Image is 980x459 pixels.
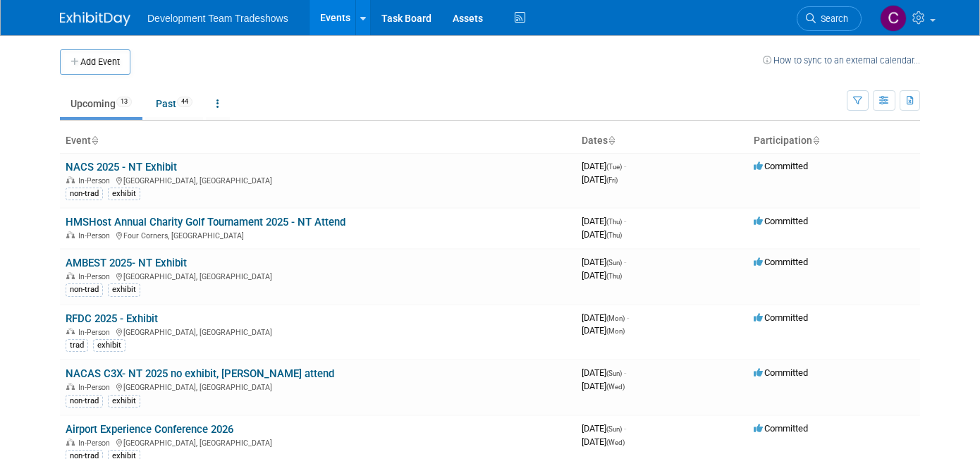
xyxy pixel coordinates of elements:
img: In-Person Event [66,272,75,279]
span: (Wed) [606,383,625,391]
span: Committed [754,216,808,226]
div: non-trad [66,188,103,200]
img: In-Person Event [66,176,75,183]
span: [DATE] [582,270,622,281]
span: [DATE] [582,423,626,434]
a: NACAS C3X- NT 2025 no exhibit, [PERSON_NAME] attend [66,367,334,380]
div: [GEOGRAPHIC_DATA], [GEOGRAPHIC_DATA] [66,436,570,448]
span: (Sun) [606,425,622,433]
span: - [624,161,626,171]
a: Sort by Start Date [608,135,615,146]
span: [DATE] [582,257,626,267]
span: - [624,216,626,226]
a: NACS 2025 - NT Exhibit [66,161,177,173]
span: (Sun) [606,369,622,377]
span: [DATE] [582,325,625,336]
th: Participation [748,129,920,153]
a: RFDC 2025 - Exhibit [66,312,158,325]
span: (Sun) [606,259,622,267]
img: In-Person Event [66,383,75,390]
span: Development Team Tradeshows [147,13,288,24]
img: Courtney Perkins [880,5,907,32]
span: [DATE] [582,174,618,185]
div: [GEOGRAPHIC_DATA], [GEOGRAPHIC_DATA] [66,270,570,281]
img: In-Person Event [66,231,75,238]
a: Search [797,6,862,31]
span: Committed [754,367,808,378]
div: [GEOGRAPHIC_DATA], [GEOGRAPHIC_DATA] [66,381,570,392]
span: (Thu) [606,218,622,226]
a: Sort by Participation Type [812,135,819,146]
span: In-Person [78,328,114,337]
a: Airport Experience Conference 2026 [66,423,233,436]
span: (Fri) [606,176,618,184]
div: exhibit [93,339,125,352]
span: [DATE] [582,229,622,240]
span: - [627,312,629,323]
th: Event [60,129,576,153]
span: (Thu) [606,231,622,239]
img: In-Person Event [66,439,75,446]
div: exhibit [108,283,140,296]
a: How to sync to an external calendar... [763,55,920,66]
button: Add Event [60,49,130,75]
span: 13 [116,97,132,107]
span: In-Person [78,272,114,281]
span: Committed [754,257,808,267]
img: ExhibitDay [60,12,130,26]
span: [DATE] [582,381,625,391]
span: In-Person [78,231,114,240]
img: In-Person Event [66,328,75,335]
span: [DATE] [582,436,625,447]
a: Past44 [145,90,203,117]
th: Dates [576,129,748,153]
span: [DATE] [582,216,626,226]
span: In-Person [78,383,114,392]
span: [DATE] [582,312,629,323]
div: non-trad [66,395,103,408]
span: [DATE] [582,367,626,378]
div: [GEOGRAPHIC_DATA], [GEOGRAPHIC_DATA] [66,326,570,337]
a: Sort by Event Name [91,135,98,146]
div: trad [66,339,88,352]
div: Four Corners, [GEOGRAPHIC_DATA] [66,229,570,240]
span: Committed [754,161,808,171]
span: (Thu) [606,272,622,280]
div: non-trad [66,283,103,296]
span: Committed [754,423,808,434]
span: 44 [177,97,192,107]
div: [GEOGRAPHIC_DATA], [GEOGRAPHIC_DATA] [66,174,570,185]
div: exhibit [108,188,140,200]
span: In-Person [78,439,114,448]
a: Upcoming13 [60,90,142,117]
span: [DATE] [582,161,626,171]
a: AMBEST 2025- NT Exhibit [66,257,187,269]
a: HMSHost Annual Charity Golf Tournament 2025 - NT Attend [66,216,345,228]
div: exhibit [108,395,140,408]
span: (Tue) [606,163,622,171]
span: (Mon) [606,327,625,335]
span: Committed [754,312,808,323]
span: (Mon) [606,314,625,322]
span: - [624,367,626,378]
span: - [624,423,626,434]
span: - [624,257,626,267]
span: Search [816,13,848,24]
span: (Wed) [606,439,625,446]
span: In-Person [78,176,114,185]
